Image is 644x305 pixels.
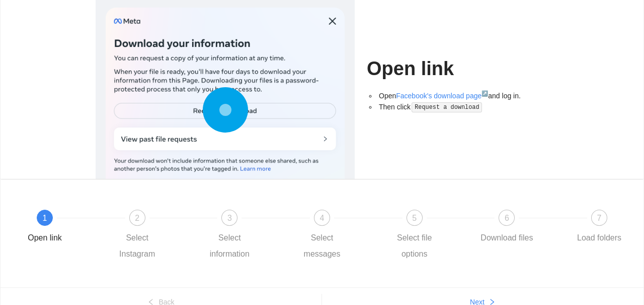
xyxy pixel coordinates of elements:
div: 7Load folders [570,210,628,246]
code: Request a download [412,102,482,112]
span: 2 [135,214,139,222]
span: 6 [505,214,509,222]
span: 1 [43,214,47,222]
div: 6Download files [477,210,570,246]
li: Open and log in. [377,90,548,101]
div: Load folders [577,230,621,246]
span: 5 [412,214,417,222]
span: 3 [227,214,232,222]
div: 2Select Instagram [108,210,201,262]
div: 3Select information [200,210,293,262]
li: Then click [377,101,548,113]
div: Select information [200,230,259,262]
sup: ↗ [481,90,488,96]
div: 1Open link [16,210,108,246]
div: Select Instagram [108,230,167,262]
div: 4Select messages [293,210,385,262]
div: Select file options [385,230,444,262]
h1: Open link [367,57,548,81]
div: 5Select file options [385,210,478,262]
span: 4 [320,214,325,222]
div: Download files [480,230,533,246]
a: Facebook's download page↗ [396,92,488,100]
div: Open link [28,230,62,246]
span: 7 [597,214,602,222]
div: Select messages [293,230,351,262]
